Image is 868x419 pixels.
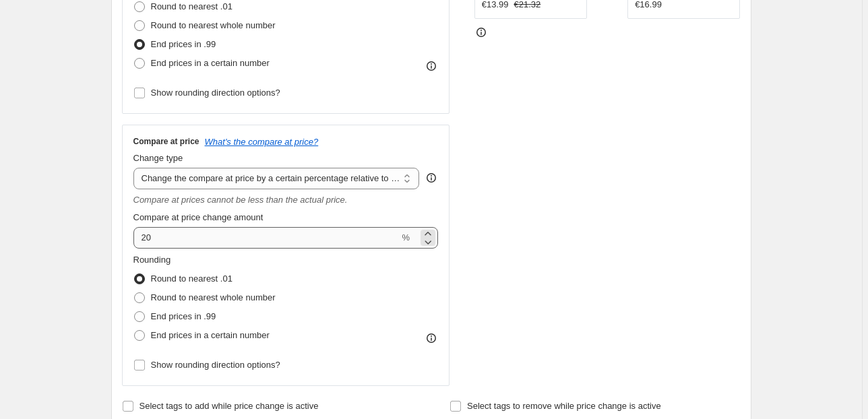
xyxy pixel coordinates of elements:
span: End prices in .99 [151,311,216,321]
span: Round to nearest .01 [151,273,232,284]
input: 20 [133,227,400,249]
i: Compare at prices cannot be less than the actual price. [133,195,348,205]
span: Select tags to remove while price change is active [467,401,661,411]
h3: Compare at price [133,136,199,147]
span: Show rounding direction options? [151,360,280,370]
span: End prices in .99 [151,39,216,49]
span: Round to nearest whole number [151,292,276,302]
span: Compare at price change amount [133,212,263,222]
span: % [402,232,410,243]
span: Round to nearest .01 [151,1,232,11]
span: End prices in a certain number [151,330,270,340]
span: Rounding [133,255,171,265]
div: help [425,171,438,185]
span: Show rounding direction options? [151,88,280,98]
span: Select tags to add while price change is active [139,401,319,411]
span: Round to nearest whole number [151,20,276,30]
button: What's the compare at price? [205,137,319,147]
span: Change type [133,153,183,163]
span: End prices in a certain number [151,58,270,68]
